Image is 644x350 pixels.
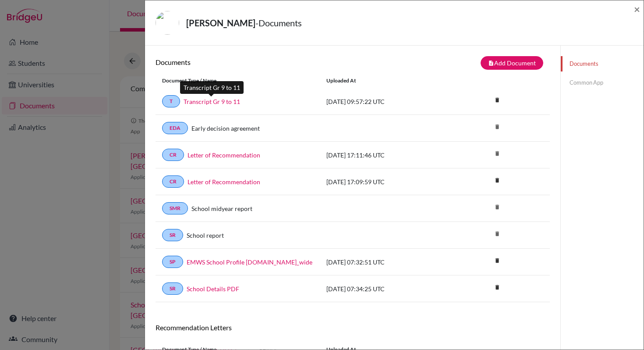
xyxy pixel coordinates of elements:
[320,257,451,267] div: [DATE] 07:32:51 UTC
[491,281,504,294] i: delete
[634,4,640,14] button: Close
[491,282,504,294] a: delete
[184,97,240,106] a: Transcript Gr 9 to 11
[320,177,451,186] div: [DATE] 17:09:59 UTC
[188,150,260,160] a: Letter of Recommendation
[561,75,644,90] a: Common App
[320,77,451,85] div: Uploaded at
[320,150,451,160] div: [DATE] 17:11:46 UTC
[491,227,504,240] i: delete
[191,124,260,133] a: Early decision agreement
[255,18,302,28] span: - Documents
[491,120,504,133] i: delete
[481,56,543,70] button: note_addAdd Document
[162,149,184,161] a: CR
[186,18,255,28] strong: [PERSON_NAME]
[491,254,504,267] i: delete
[156,58,353,66] h6: Documents
[162,282,183,295] a: SR
[156,323,550,332] h6: Recommendation Letters
[491,255,504,267] a: delete
[162,122,188,134] a: EDA
[162,175,184,188] a: CR
[491,93,504,107] i: delete
[491,174,504,187] i: delete
[491,200,504,214] i: delete
[191,204,252,213] a: School midyear report
[488,60,494,66] i: note_add
[320,97,451,106] div: [DATE] 09:57:22 UTC
[162,256,183,268] a: SP
[491,95,504,107] a: delete
[561,56,644,71] a: Documents
[188,177,260,186] a: Letter of Recommendation
[156,77,320,85] div: Document Type / Name
[187,284,239,293] a: School Details PDF
[180,81,244,94] div: Transcript Gr 9 to 11
[187,231,224,240] a: School report
[491,175,504,187] a: delete
[491,147,504,160] i: delete
[162,202,188,214] a: SMR
[320,284,451,293] div: [DATE] 07:34:25 UTC
[162,95,180,107] a: T
[162,229,183,241] a: SR
[634,3,640,15] span: ×
[187,257,312,267] a: EMWS School Profile [DOMAIN_NAME]_wide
